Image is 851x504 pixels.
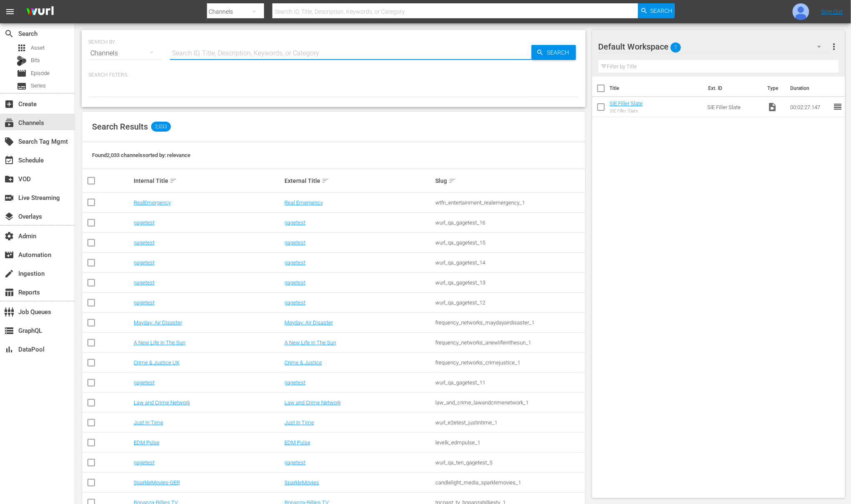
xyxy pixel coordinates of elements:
td: SIE Filler Slate [704,97,764,117]
a: Real Emergency [284,200,323,206]
a: gagetest [284,220,305,226]
a: EDM Pulse [134,439,160,446]
span: Series [31,82,46,90]
div: wurl_qa_gagetest_14 [436,259,584,266]
span: Series [17,81,27,91]
th: Type [762,77,785,100]
a: RealEmergency [134,200,171,206]
button: Search [532,45,576,60]
span: Schedule [4,155,14,165]
a: Sign Out [821,8,843,15]
span: Bits [31,56,40,65]
div: frequency_networks_maydayairdisaster_1 [436,319,584,326]
span: Video [767,102,777,112]
a: Crime & Justice UK [134,359,180,366]
span: DataPool [4,344,14,354]
a: gagetest [284,379,305,386]
a: gagetest [134,299,155,306]
th: Ext. ID [703,77,762,100]
div: Channels [88,42,162,65]
a: Law and Crime Network [284,399,341,406]
a: gagetest [284,299,305,306]
div: wtfn_entertainment_realemergency_1 [436,200,584,206]
span: Episode [17,68,27,78]
a: gagetest [134,279,155,286]
span: sort [170,177,177,185]
div: wurl_e2etest_justintime_1 [436,419,584,426]
span: Episode [31,69,50,77]
p: Search Filters: [88,72,579,79]
button: more_vert [829,37,839,57]
span: Automation [4,250,14,260]
div: wurl_qa_gagetest_11 [436,379,584,386]
span: Search [651,3,673,18]
span: reorder [833,102,843,112]
a: Mayday: Air Disaster [284,319,333,326]
span: VOD [4,174,14,184]
span: 1 [671,39,681,56]
div: Bits [17,56,27,66]
span: Create [4,99,14,109]
div: law_and_crime_lawandcrimenetwork_1 [436,399,584,406]
div: External Title [284,176,433,186]
div: SIE Filler Slate [610,108,643,114]
a: gagetest [284,279,305,286]
a: A New Life In The Sun [284,339,336,346]
span: more_vert [829,42,839,52]
div: Slug [436,176,584,186]
a: SparkleMovies [284,479,319,486]
a: gagetest [284,259,305,266]
a: gagetest [134,220,155,226]
span: menu [5,7,15,17]
span: Asset [31,44,45,52]
th: Title [610,77,703,100]
span: sort [449,177,456,185]
a: Law and Crime Network [134,399,190,406]
div: wurl_qa_gagetest_12 [436,299,584,306]
a: A New Life In The Sun [134,339,185,346]
a: Mayday: Air Disaster [134,319,182,326]
span: Overlays [4,212,14,222]
img: ans4CAIJ8jUAAAAAAAAAAAAAAAAAAAAAAAAgQb4GAAAAAAAAAAAAAAAAAAAAAAAAJMjXAAAAAAAAAAAAAAAAAAAAAAAAgAT5G... [20,2,60,22]
span: Live Streaming [4,193,14,203]
div: levelk_edmpulse_1 [436,439,584,446]
a: Just In Time [134,419,163,426]
a: SIE Filler Slate [610,100,643,107]
a: gagetest [134,240,155,246]
div: wurl_qa_gagetest_15 [436,240,584,246]
a: SparkleMovies-GER [134,479,180,486]
span: Search Tag Mgmt [4,137,14,147]
span: Search Results [92,122,148,132]
a: EDM Pulse [284,439,310,446]
span: Channels [4,118,14,128]
span: Reports [4,287,14,297]
td: 00:02:27.147 [787,97,833,117]
span: Search [4,29,14,39]
div: wurl_qa_gagetest_16 [436,220,584,226]
span: 2,033 [151,122,171,132]
a: Crime & Justice [284,359,322,366]
span: Asset [17,43,27,53]
span: sort [322,177,329,185]
span: GraphQL [4,326,14,336]
button: Search [638,3,675,18]
div: wurl_qa_gagetest_13 [436,279,584,286]
span: Job Queues [4,307,14,317]
div: frequency_networks_crimejustice_1 [436,359,584,366]
div: Internal Title [134,176,282,186]
img: photo.jpg [793,3,809,20]
a: gagetest [134,259,155,266]
div: Default Workspace [599,35,829,58]
a: gagetest [134,459,155,466]
div: candlelight_media_sparklemovies_1 [436,479,584,486]
a: Just In Time [284,419,314,426]
th: Duration [785,77,835,100]
a: gagetest [284,240,305,246]
span: Admin [4,231,14,241]
span: Search [544,45,576,60]
div: frequency_networks_anewlifeinthesun_1 [436,339,584,346]
div: wurl_qa_ten_gagetest_5 [436,459,584,466]
span: Ingestion [4,269,14,279]
span: Found 2,033 channels sorted by: relevance [92,152,190,158]
a: gagetest [284,459,305,466]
